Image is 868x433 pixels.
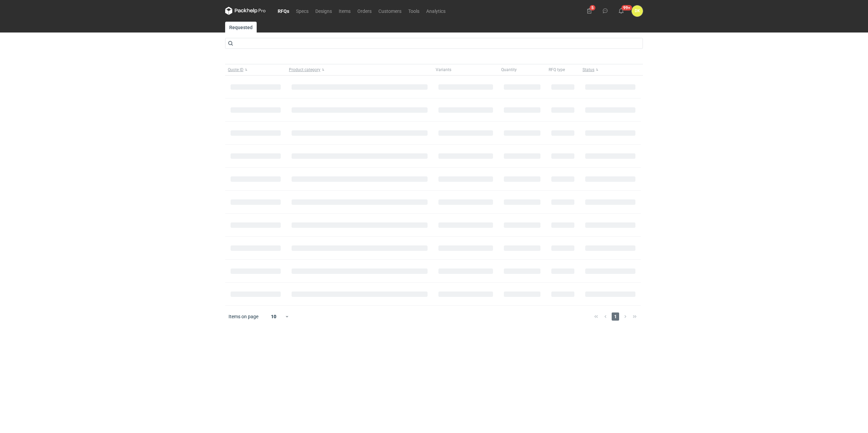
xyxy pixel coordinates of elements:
a: Tools [405,7,423,15]
button: Quote ID [225,64,286,75]
a: Analytics [423,7,449,15]
span: Quantity [501,67,517,72]
button: 99+ [616,5,627,16]
a: Items [335,7,354,15]
span: Items on page [229,313,258,320]
div: 10 [263,312,285,321]
button: Status [580,64,641,75]
button: DK [632,5,643,17]
span: Status [583,67,594,72]
a: RFQs [274,7,293,15]
svg: Packhelp Pro [225,7,266,15]
button: 5 [584,5,595,16]
a: Specs [293,7,312,15]
a: Designs [312,7,335,15]
span: Product category [289,67,320,72]
span: 1 [612,312,619,321]
a: Orders [354,7,375,15]
a: Requested [225,22,257,33]
a: Customers [375,7,405,15]
button: Product category [286,64,433,75]
div: Dominika Kaczyńska [632,5,643,17]
span: Variants [436,67,451,72]
span: Quote ID [228,67,243,72]
span: RFQ type [549,67,565,72]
